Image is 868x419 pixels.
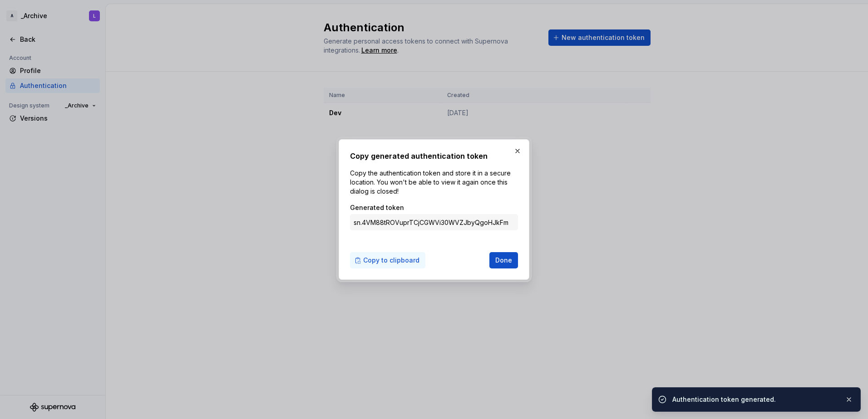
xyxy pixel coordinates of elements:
span: Copy to clipboard [363,256,419,265]
p: Copy the authentication token and store it in a secure location. You won't be able to view it aga... [350,169,518,196]
div: Authentication token generated. [672,395,838,404]
button: Done [489,252,518,268]
button: Copy to clipboard [350,252,425,268]
h2: Copy generated authentication token [350,151,518,161]
label: Generated token [350,203,404,212]
span: Done [495,256,512,265]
